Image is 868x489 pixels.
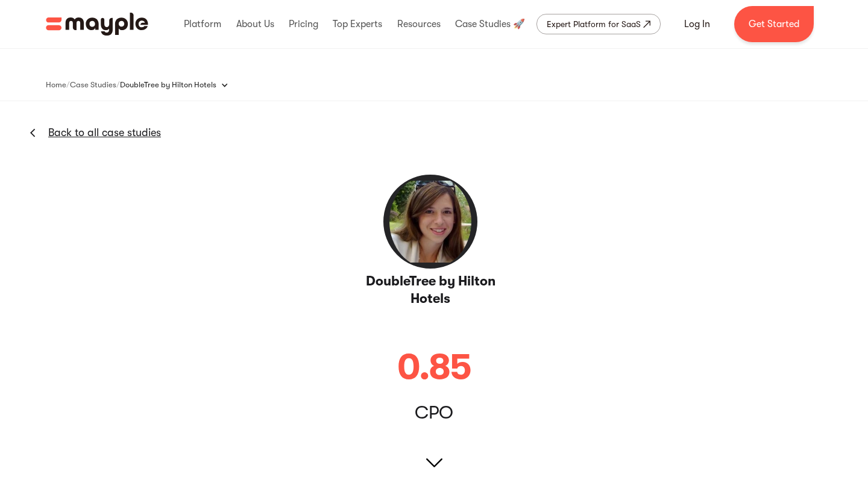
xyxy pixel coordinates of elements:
[66,79,70,91] div: /
[397,349,471,385] div: 0.85
[415,406,453,419] div: CPO
[536,14,661,34] a: Expert Platform for SaaS
[70,78,116,92] a: Case Studies
[120,73,241,97] div: DoubleTree by Hilton Hotels
[46,13,148,36] a: home
[547,17,641,31] div: Expert Platform for SaaS
[233,5,277,43] div: About Us
[362,273,499,307] h3: DoubleTree by Hilton Hotels
[181,5,224,43] div: Platform
[46,13,148,36] img: Mayple logo
[330,5,385,43] div: Top Experts
[382,173,479,270] img: DoubleTree by Hilton Hotels
[116,79,120,91] div: /
[48,125,161,140] a: Back to all case studies
[120,79,216,91] div: DoubleTree by Hilton Hotels
[46,78,66,92] a: Home
[734,6,814,42] a: Get Started
[394,5,444,43] div: Resources
[670,10,725,39] a: Log In
[286,5,321,43] div: Pricing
